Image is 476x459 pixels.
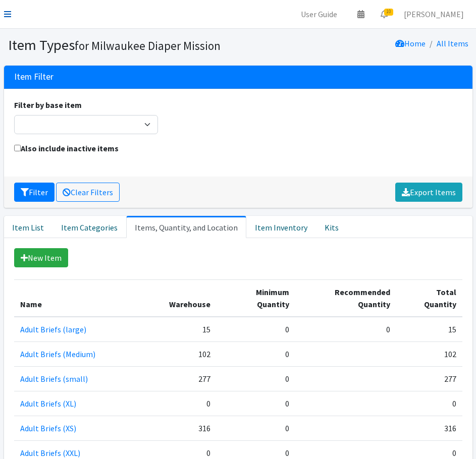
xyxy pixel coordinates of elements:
a: User Guide [293,4,345,24]
th: Recommended Quantity [295,279,396,317]
a: New Item [14,248,68,267]
th: Total Quantity [396,279,462,317]
a: Adult Briefs (XS) [20,423,76,433]
a: Adult Briefs (large) [20,324,86,334]
td: 0 [217,416,295,440]
small: for Milwaukee Diaper Mission [75,38,221,53]
td: 316 [396,416,462,440]
span: 10 [384,9,393,16]
th: Name [14,279,164,317]
td: 0 [217,317,295,342]
td: 0 [163,391,217,416]
th: Minimum Quantity [217,279,295,317]
td: 102 [163,341,217,366]
h1: Item Types [8,36,235,54]
a: Adult Briefs (XXL) [20,448,80,458]
a: Clear Filters [56,183,120,202]
td: 316 [163,416,217,440]
button: Filter [14,183,55,202]
td: 102 [396,341,462,366]
a: Item Categories [52,216,126,238]
a: 10 [373,4,396,24]
a: Kits [316,216,347,238]
td: 0 [217,366,295,391]
a: Export Items [395,183,462,202]
td: 277 [396,366,462,391]
input: Also include inactive items [14,145,21,151]
a: Item List [4,216,52,238]
a: All Items [437,38,468,48]
a: Adult Briefs (small) [20,374,88,384]
a: Items, Quantity, and Location [126,216,246,238]
td: 15 [163,317,217,342]
th: Warehouse [163,279,217,317]
td: 277 [163,366,217,391]
td: 15 [396,317,462,342]
td: 0 [217,391,295,416]
td: 0 [396,391,462,416]
a: Item Inventory [246,216,316,238]
h3: Item Filter [14,72,54,82]
label: Also include inactive items [14,142,119,154]
td: 0 [217,341,295,366]
a: Adult Briefs (Medium) [20,349,95,359]
a: Home [395,38,426,48]
td: 0 [295,317,396,342]
label: Filter by base item [14,99,82,111]
a: [PERSON_NAME] [396,4,472,24]
a: Adult Briefs (XL) [20,398,76,409]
